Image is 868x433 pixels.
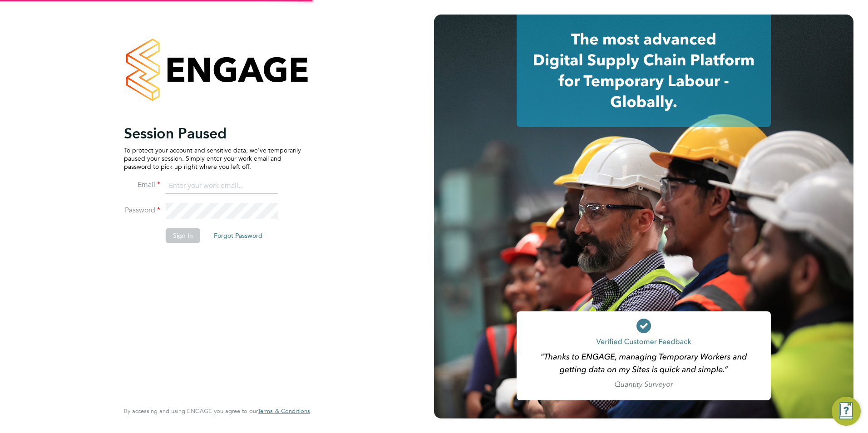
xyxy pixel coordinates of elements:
button: Forgot Password [207,228,270,243]
button: Engage Resource Center [832,397,861,426]
input: Enter your work email... [166,178,278,194]
a: Terms & Conditions [258,408,310,415]
span: Terms & Conditions [258,407,310,415]
label: Password [124,206,160,215]
p: To protect your account and sensitive data, we've temporarily paused your session. Simply enter y... [124,146,301,171]
button: Sign In [166,228,200,243]
h2: Session Paused [124,124,301,143]
span: By accessing and using ENGAGE you agree to our [124,407,310,415]
label: Email [124,180,160,190]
